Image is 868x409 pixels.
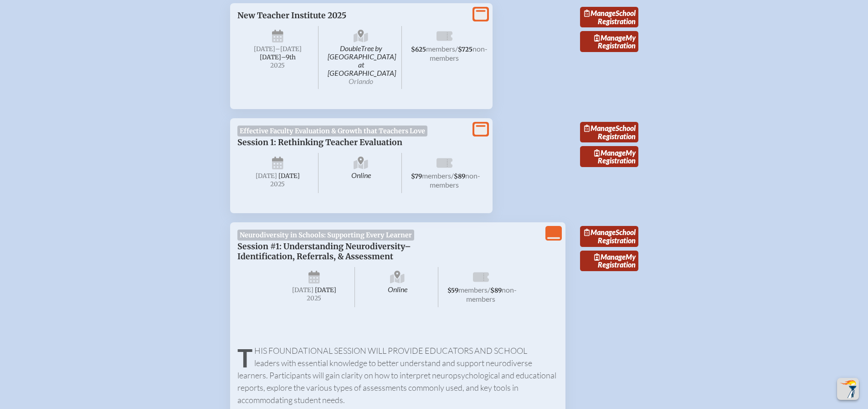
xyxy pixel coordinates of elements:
span: Manage [594,148,626,157]
span: Effective Faculty Evaluation & Growth that Teachers Love [237,126,428,136]
span: / [451,171,454,180]
span: $79 [411,173,422,180]
span: non-members [430,171,480,189]
span: [DATE]–⁠9th [260,53,296,61]
button: Scroll Top [837,378,859,400]
span: $89 [454,173,465,180]
p: Session 1: Rethinking Teacher Evaluation [237,137,467,147]
p: Session #1: Understanding Neurodiversity–Identification, Referrals, & Assessment [237,241,467,262]
span: [DATE] [278,172,300,180]
img: To the top [839,380,857,398]
span: non-members [430,44,488,62]
span: Manage [594,33,626,42]
a: ManageMy Registration [580,31,638,52]
a: ManageMy Registration [580,146,638,167]
span: Manage [584,9,616,17]
span: Neurodiversity in Schools: Supporting Every Learner [237,230,415,241]
span: [DATE] [256,172,277,180]
span: [DATE] [292,286,313,294]
span: Orlando [349,77,373,85]
p: New Teacher Institute 2025 [237,10,467,21]
span: 2025 [245,62,311,69]
span: [DATE] [254,45,275,53]
span: Manage [594,252,626,261]
span: Manage [584,228,616,236]
span: members [426,44,455,53]
span: 2025 [281,295,348,302]
a: ManageMy Registration [580,251,638,272]
span: non-members [466,285,517,303]
span: Online [320,153,402,193]
span: $725 [458,46,473,53]
span: DoubleTree by [GEOGRAPHIC_DATA] at [GEOGRAPHIC_DATA] [320,26,402,89]
a: ManageSchool Registration [580,7,638,28]
span: $625 [411,46,426,53]
span: Online [357,267,438,307]
span: members [422,171,451,180]
span: [DATE] [315,286,336,294]
span: members [458,285,488,294]
a: ManageSchool Registration [580,122,638,143]
span: / [455,44,458,53]
a: ManageSchool Registration [580,226,638,247]
span: $59 [447,287,458,294]
span: –[DATE] [275,45,302,53]
p: This foundational session will provide educators and school leaders with essential knowledge to b... [237,345,558,406]
span: $89 [490,287,502,294]
span: / [488,285,490,294]
span: 2025 [245,181,311,188]
span: Manage [584,124,616,132]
